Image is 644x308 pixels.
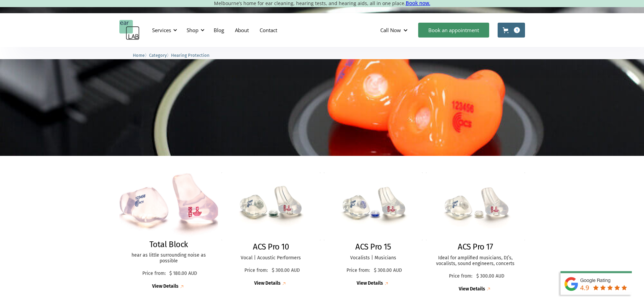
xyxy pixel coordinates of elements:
p: $ 180.00 AUD [169,271,197,277]
img: ACS Pro 15 [324,172,423,240]
img: ACS Pro 17 [426,172,525,240]
div: Services [152,27,171,33]
div: Shop [187,27,198,33]
div: Services [148,20,179,40]
div: Call Now [375,20,415,40]
p: $ 300.00 AUD [272,268,300,274]
p: Vocal | Acoustic Performers [228,255,314,261]
a: Category [149,52,167,58]
p: Price from: [344,268,372,274]
a: Home [133,52,145,58]
h2: ACS Pro 15 [355,242,391,252]
a: Hearing Protection [171,52,210,58]
li: 〉 [133,52,149,59]
p: Vocalists | Musicians [331,255,416,261]
p: $ 300.00 AUD [476,274,504,279]
div: View Details [254,281,281,286]
p: hear as little surrounding noise as possible [126,253,212,264]
p: Price from: [447,274,475,279]
div: View Details [459,286,485,292]
span: Category [149,53,167,58]
a: Open cart containing 1 items [498,23,525,38]
h2: ACS Pro 17 [458,242,493,252]
p: Price from: [140,271,168,277]
span: Hearing Protection [171,53,210,58]
div: View Details [357,281,383,286]
a: home [119,20,140,40]
p: Ideal for amplified musicians, DJ’s, vocalists, sound engineers, concerts [433,255,518,267]
div: 1 [514,27,520,33]
h2: Total Block [149,240,188,250]
a: Contact [254,20,283,40]
a: About [230,20,254,40]
p: Price from: [242,268,270,274]
a: ACS Pro 15ACS Pro 15Vocalists | MusiciansPrice from:$ 300.00 AUDView Details [324,172,423,287]
li: 〉 [149,52,171,59]
p: $ 300.00 AUD [374,268,402,274]
a: Total BlockTotal Blockhear as little surrounding noise as possiblePrice from:$ 180.00 AUDView Det... [119,172,218,290]
a: ACS Pro 10ACS Pro 10Vocal | Acoustic PerformersPrice from:$ 300.00 AUDView Details [221,172,320,287]
img: ACS Pro 10 [221,172,320,240]
div: Shop [183,20,207,40]
a: Blog [208,20,230,40]
img: Total Block [115,169,222,241]
a: Book an appointment [418,23,489,38]
div: Call Now [380,27,401,33]
span: Home [133,53,145,58]
div: View Details [152,284,178,289]
a: ACS Pro 17ACS Pro 17Ideal for amplified musicians, DJ’s, vocalists, sound engineers, concertsPric... [426,172,525,292]
h2: ACS Pro 10 [253,242,289,252]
